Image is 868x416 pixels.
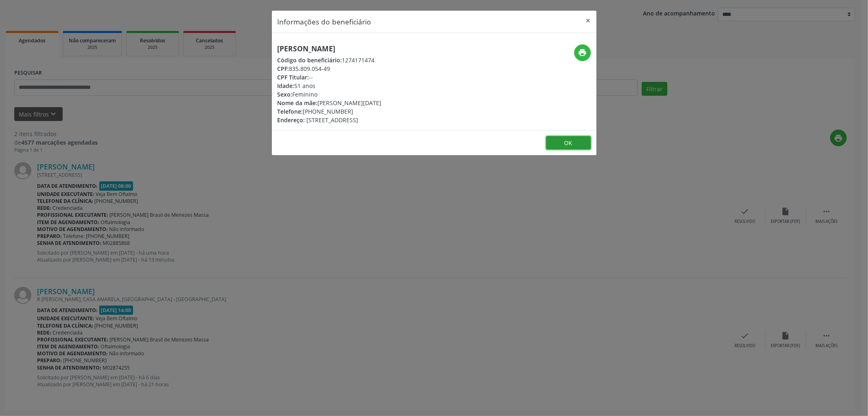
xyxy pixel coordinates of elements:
h5: [PERSON_NAME] [278,44,382,53]
span: Telefone: [278,108,303,115]
div: -- [278,73,382,81]
div: 835.809.054-49 [278,64,382,73]
div: [PERSON_NAME][DATE] [278,99,382,107]
span: CPF Titular: [278,73,309,81]
div: 1274171474 [278,56,382,64]
h5: Informações do beneficiário [278,16,372,27]
button: OK [546,136,591,150]
i: print [578,48,587,57]
span: [STREET_ADDRESS] [307,116,359,124]
div: 51 anos [278,81,382,90]
span: Código do beneficiário: [278,56,342,64]
span: Idade: [278,82,295,90]
span: CPF: [278,65,289,73]
div: Feminino [278,90,382,99]
span: Nome da mãe: [278,99,318,107]
button: Close [580,11,597,31]
span: Sexo: [278,90,293,98]
div: [PHONE_NUMBER] [278,107,382,116]
button: print [574,44,591,61]
span: Endereço: [278,116,305,124]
